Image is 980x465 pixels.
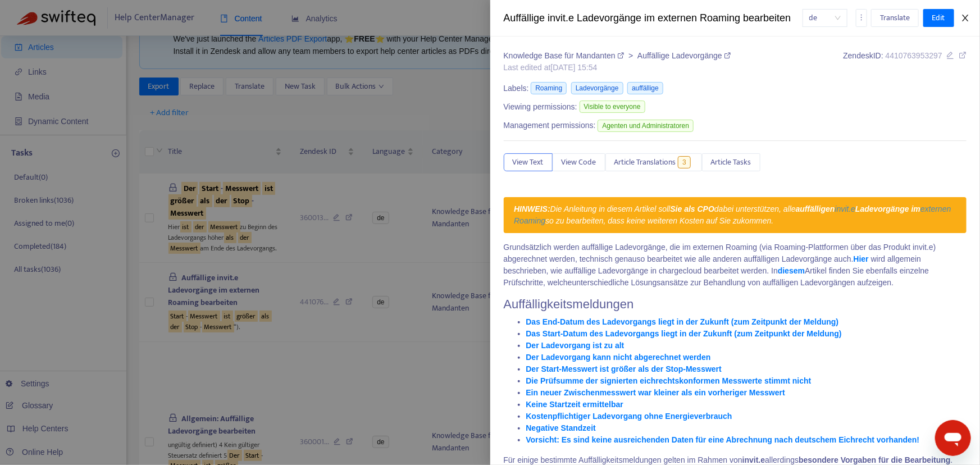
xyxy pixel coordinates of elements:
a: diesem [778,266,805,275]
a: Negative Standzeit [526,423,596,432]
a: Ein neuer Zwischenmesswert war kleiner als ein vorheriger Messwert [526,388,785,397]
a: Das Start-Datum des Ladevorgangs liegt in der Zukunft (zum Zeitpunkt der Meldung) [526,329,842,338]
iframe: Schaltfläche zum Öffnen des Messaging-Fensters [935,420,971,456]
span: de [809,10,841,26]
div: Zendesk ID: [843,50,967,74]
a: Der Ladevorgang kann nicht abgerechnet werden [526,353,711,362]
a: Hier [854,254,869,263]
span: View Code [562,156,596,168]
a: Knowledge Base für Mandanten [504,51,627,60]
span: close [961,13,970,22]
span: Ladevorgänge [571,82,623,94]
span: 4410763953297 [886,51,942,60]
button: Close [958,13,973,24]
span: Article Tasks [711,156,751,168]
a: Vorsicht: Es sind keine ausreichenden Daten für eine Abrechnung nach deutschem Eichrecht vorhanden! [526,435,920,444]
span: more [858,13,865,21]
span: Translate [880,12,910,24]
a: Der Start-Messwert ist größer als der Stop-Messwert [526,364,722,373]
button: more [856,9,867,27]
div: Last edited at [DATE] 15:54 [504,62,731,74]
button: Article Tasks [702,153,760,171]
span: Management permissions: [504,120,596,131]
em: HINWEIS: [514,204,550,213]
a: Auffällige Ladevorgänge [637,51,731,60]
button: View Code [553,153,605,171]
button: Article Translations3 [605,153,702,171]
a: Kostenpflichtiger Ladevorgang ohne Energieverbrauch [526,412,732,421]
a: Keine Startzeit ermittelbar [526,400,624,409]
span: Viewing permissions: [504,101,577,113]
a: invit.e [835,204,856,213]
strong: auffälligen Ladevorgänge im [514,204,951,225]
div: > [504,50,731,62]
a: Die Prüfsumme der signierten eichrechtskonformen Messwerte stimmt nicht [526,376,812,385]
strong: invit.e [742,455,765,464]
em: Die Anleitung in diesem Artikel soll dabei unterstützen, alle so zu bearbeiten, dass keine weiter... [514,204,951,225]
span: Labels: [504,83,529,94]
h1: Auffälligkeitsmeldungen [504,297,967,312]
a: Der Ladevorgang ist zu alt [526,341,625,350]
button: Translate [871,9,919,27]
span: Visible to everyone [580,101,645,113]
span: Article Translations [614,156,676,168]
span: Agenten und Administratoren [598,120,694,132]
a: Das End-Datum des Ladevorgangs liegt in der Zukunft (zum Zeitpunkt der Meldung) [526,317,839,326]
button: View Text [504,153,553,171]
p: Grundsätzlich werden auffällige Ladevorgänge, die im externen Roaming (via Roaming-Plattformen üb... [504,241,967,289]
span: View Text [513,156,544,168]
div: Auffällige invit.e Ladevorgänge im externen Roaming bearbeiten [504,11,803,26]
span: 3 [678,156,691,168]
button: Edit [923,9,954,27]
strong: Sie als CPO [671,204,715,213]
span: auffällige [627,82,663,94]
span: Roaming [531,82,567,94]
span: unterschiedliche Lösungsansätze zur Behandlung von auffälligen Ladevorgängen aufzeigen. [572,278,894,287]
a: externen Roaming [514,204,951,225]
span: Edit [932,12,945,24]
strong: besondere Vorgaben für die Bearbeitung [799,455,950,464]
